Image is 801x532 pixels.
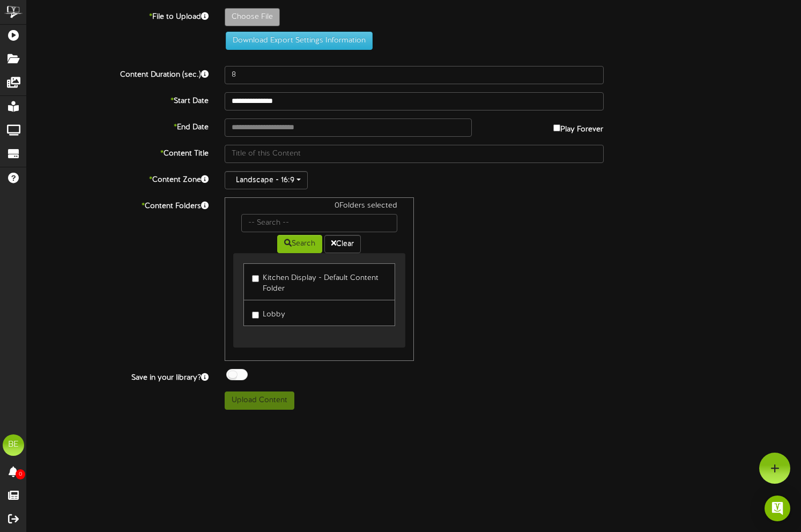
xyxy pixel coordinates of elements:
[19,8,217,23] label: File to Upload
[19,369,217,383] label: Save in your library?
[252,306,285,320] label: Lobby
[225,145,604,163] input: Title of this Content
[220,36,373,45] a: Download Export Settings Information
[241,214,398,232] input: -- Search --
[252,275,259,282] input: Kitchen Display - Default Content Folder
[226,32,373,50] button: Download Export Settings Information
[19,171,217,186] label: Content Zone
[765,496,790,521] div: Open Intercom Messenger
[233,201,406,214] div: 0 Folders selected
[16,469,25,479] span: 0
[324,235,361,253] button: Clear
[225,171,308,189] button: Landscape - 16:9
[553,124,560,131] input: Play Forever
[19,197,217,212] label: Content Folders
[277,235,322,253] button: Search
[553,119,603,135] label: Play Forever
[19,92,217,107] label: Start Date
[3,434,24,456] div: BE
[252,312,259,319] input: Lobby
[225,391,294,410] button: Upload Content
[19,66,217,80] label: Content Duration (sec.)
[252,269,387,294] label: Kitchen Display - Default Content Folder
[19,119,217,133] label: End Date
[19,145,217,159] label: Content Title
